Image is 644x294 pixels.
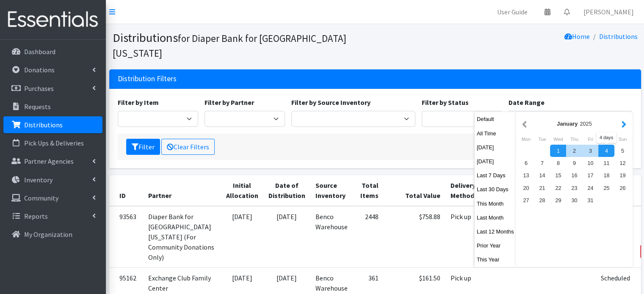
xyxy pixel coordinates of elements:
[3,171,102,188] a: Inventory
[582,194,598,206] div: 31
[557,121,578,127] strong: January
[475,169,516,181] button: Last 7 Days
[509,111,633,127] input: January 1, 2011 - December 31, 2011
[384,175,445,206] th: Total Value
[577,3,641,20] a: [PERSON_NAME]
[582,182,598,194] div: 24
[475,141,516,154] button: [DATE]
[3,226,102,243] a: My Organization
[566,169,582,181] div: 16
[475,239,516,252] button: Prior Year
[475,212,516,224] button: Last Month
[550,145,566,157] div: 1
[550,194,566,206] div: 29
[582,157,598,169] div: 10
[582,145,598,157] div: 3
[550,182,566,194] div: 22
[118,74,177,83] h3: Distribution Filters
[3,5,102,34] img: HumanEssentials
[24,121,63,129] p: Distributions
[599,32,638,41] a: Distributions
[291,97,370,107] label: Filter by Source Inventory
[614,145,630,157] div: 5
[3,190,102,206] a: Community
[263,206,310,268] td: [DATE]
[24,176,53,184] p: Inventory
[518,134,534,145] div: Monday
[475,113,516,125] button: Default
[24,66,55,74] p: Donations
[564,32,590,41] a: Home
[3,116,102,133] a: Distributions
[518,169,534,181] div: 13
[353,175,384,206] th: Total Items
[518,157,534,169] div: 6
[221,175,263,206] th: Initial Allocation
[445,206,481,268] td: Pick up
[3,208,102,225] a: Reports
[534,194,550,206] div: 28
[566,194,582,206] div: 30
[422,97,469,107] label: Filter by Status
[161,139,215,155] a: Clear Filters
[566,145,582,157] div: 2
[550,157,566,169] div: 8
[3,153,102,170] a: Partner Agencies
[566,157,582,169] div: 9
[518,194,534,206] div: 27
[475,225,516,238] button: Last 12 Months
[310,206,353,268] td: Benco Warehouse
[475,155,516,168] button: [DATE]
[614,157,630,169] div: 12
[263,175,310,206] th: Date of Distribution
[582,169,598,181] div: 17
[24,157,74,165] p: Partner Agencies
[205,97,254,107] label: Filter by Partner
[518,182,534,194] div: 20
[109,206,143,268] td: 93563
[221,206,263,268] td: [DATE]
[614,182,630,194] div: 26
[534,134,550,145] div: Tuesday
[534,157,550,169] div: 7
[445,175,481,206] th: Delivery Method
[598,134,614,145] div: Saturday
[310,175,353,206] th: Source Inventory
[475,183,516,195] button: Last 30 Days
[24,84,54,93] p: Purchases
[490,3,534,20] a: User Guide
[475,253,516,266] button: This Year
[3,61,102,78] a: Donations
[24,212,48,220] p: Reports
[475,198,516,210] button: This Month
[580,121,591,127] span: 2025
[3,80,102,97] a: Purchases
[475,127,516,140] button: All Time
[582,134,598,145] div: Friday
[113,30,372,60] h1: Distributions
[126,139,160,155] button: Filter
[118,97,159,107] label: Filter by Item
[566,134,582,145] div: Thursday
[24,139,84,147] p: Pick Ups & Deliveries
[598,157,614,169] div: 11
[3,98,102,115] a: Requests
[109,175,143,206] th: ID
[534,169,550,181] div: 14
[353,206,384,268] td: 2448
[143,175,221,206] th: Partner
[550,134,566,145] div: Wednesday
[24,102,51,111] p: Requests
[598,182,614,194] div: 25
[550,169,566,181] div: 15
[113,32,346,59] small: for Diaper Bank for [GEOGRAPHIC_DATA][US_STATE]
[3,135,102,151] a: Pick Ups & Deliveries
[598,145,614,157] div: 4
[598,169,614,181] div: 18
[24,230,72,239] p: My Organization
[614,169,630,181] div: 19
[534,182,550,194] div: 21
[509,97,544,107] label: Date Range
[24,47,55,56] p: Dashboard
[3,43,102,60] a: Dashboard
